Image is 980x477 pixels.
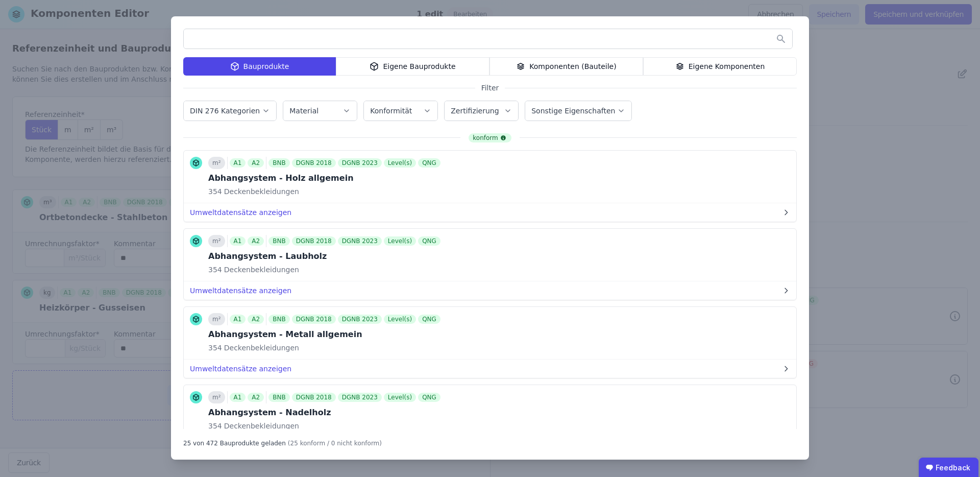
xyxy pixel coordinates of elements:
[489,57,643,76] div: Komponenten (Bauteile)
[289,107,321,115] label: Material
[208,250,443,263] div: Abhangsystem - Laubholz
[208,265,222,275] span: 354
[222,343,299,353] span: Deckenbekleidungen
[268,236,289,246] div: BNB
[384,315,416,324] div: Level(s)
[208,186,222,197] span: 354
[183,57,336,76] div: Bauprodukte
[384,236,416,246] div: Level(s)
[208,172,443,184] div: Abhangsystem - Holz allgemein
[418,393,440,402] div: QNG
[531,107,617,115] label: Sonstige Eigenschaften
[418,158,440,168] div: QNG
[283,101,357,121] button: Material
[338,158,382,168] div: DGNB 2023
[190,107,262,115] label: DIN 276 Kategorien
[208,421,222,431] span: 354
[418,236,440,246] div: QNG
[338,315,382,324] div: DGNB 2023
[268,393,289,402] div: BNB
[384,393,416,402] div: Level(s)
[445,101,518,121] button: Zertifizierung
[184,281,796,300] button: Umweltdatensätze anzeigen
[222,421,299,431] span: Deckenbekleidungen
[370,107,414,115] label: Konformität
[364,101,437,121] button: Konformität
[184,360,796,378] button: Umweltdatensätze anzeigen
[184,101,276,121] button: DIN 276 Kategorien
[268,315,289,324] div: BNB
[184,203,796,222] button: Umweltdatensätze anzeigen
[292,158,336,168] div: DGNB 2018
[384,158,416,168] div: Level(s)
[268,158,289,168] div: BNB
[418,315,440,324] div: QNG
[248,158,264,168] div: A2
[292,236,336,246] div: DGNB 2018
[338,236,382,246] div: DGNB 2023
[336,57,489,76] div: Eigene Bauprodukte
[230,236,246,246] div: A1
[208,407,443,419] div: Abhangsystem - Nadelholz
[208,391,225,403] div: m²
[248,393,264,402] div: A2
[643,57,797,76] div: Eigene Komponenten
[451,107,501,115] label: Zertifizierung
[338,393,382,402] div: DGNB 2023
[248,236,264,246] div: A2
[208,328,443,341] div: Abhangsystem - Metall allgemein
[208,313,225,325] div: m²
[208,157,225,169] div: m²
[469,133,511,142] div: konform
[525,101,631,121] button: Sonstige Eigenschaften
[475,83,505,93] span: Filter
[230,315,246,324] div: A1
[230,393,246,402] div: A1
[248,315,264,324] div: A2
[222,265,299,275] span: Deckenbekleidungen
[222,186,299,197] span: Deckenbekleidungen
[208,343,222,353] span: 354
[292,393,336,402] div: DGNB 2018
[208,235,225,247] div: m²
[288,435,382,447] div: (25 konform / 0 nicht konform)
[183,435,286,447] div: 25 von 472 Bauprodukte geladen
[292,315,336,324] div: DGNB 2018
[230,158,246,168] div: A1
